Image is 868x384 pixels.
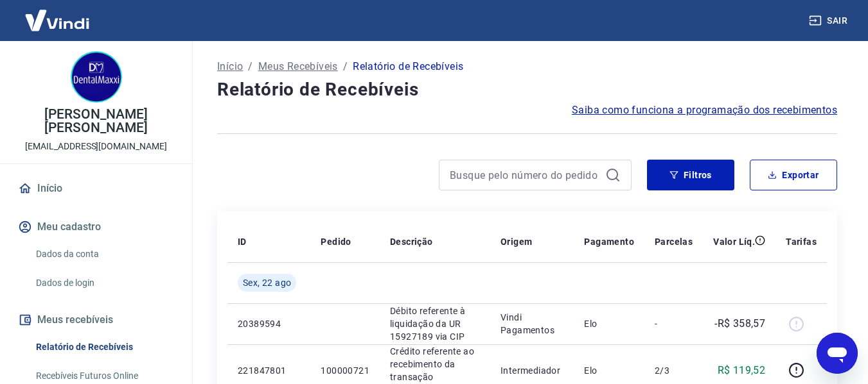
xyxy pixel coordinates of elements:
p: R$ 119,52 [718,363,766,378]
p: Valor Líq. [713,235,755,248]
img: Vindi [15,1,99,40]
button: Meus recebíveis [15,306,177,334]
p: -R$ 358,57 [714,316,765,331]
button: Filtros [647,160,734,190]
p: Elo [584,317,634,330]
p: Débito referente à liquidação da UR 15927189 via CIP [390,305,480,343]
button: Sair [806,9,853,33]
h4: Relatório de Recebíveis [217,77,837,103]
p: / [343,59,348,74]
input: Busque pelo número do pedido [450,165,600,185]
p: 221847801 [238,364,300,377]
p: / [248,59,252,74]
p: - [655,317,693,330]
a: Relatório de Recebíveis [31,334,177,360]
p: Intermediador [500,364,563,377]
img: 8d7cc500-e82a-4139-83fb-4e11e4b6701f.jpeg [71,51,122,103]
p: Relatório de Recebíveis [353,59,463,74]
p: 2/3 [655,364,693,377]
p: Parcelas [655,235,693,248]
p: 20389594 [238,317,300,330]
p: Tarifas [786,235,817,248]
p: Pagamento [584,235,634,248]
button: Meu cadastro [15,213,177,241]
p: [PERSON_NAME] [PERSON_NAME] [10,108,182,135]
a: Dados da conta [31,241,177,267]
span: Sex, 22 ago [243,276,291,289]
iframe: Botão para abrir a janela de mensagens [817,333,858,374]
p: Pedido [321,235,351,248]
a: Início [217,59,243,74]
p: ID [238,235,247,248]
a: Dados de login [31,270,177,296]
a: Meus Recebíveis [258,59,338,74]
button: Exportar [750,160,837,190]
p: [EMAIL_ADDRESS][DOMAIN_NAME] [25,140,167,153]
a: Início [15,174,177,203]
p: Vindi Pagamentos [500,311,563,337]
p: 100000721 [321,364,369,377]
a: Saiba como funciona a programação dos recebimentos [572,103,837,118]
p: Descrição [390,235,433,248]
p: Elo [584,364,634,377]
p: Origem [500,235,532,248]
